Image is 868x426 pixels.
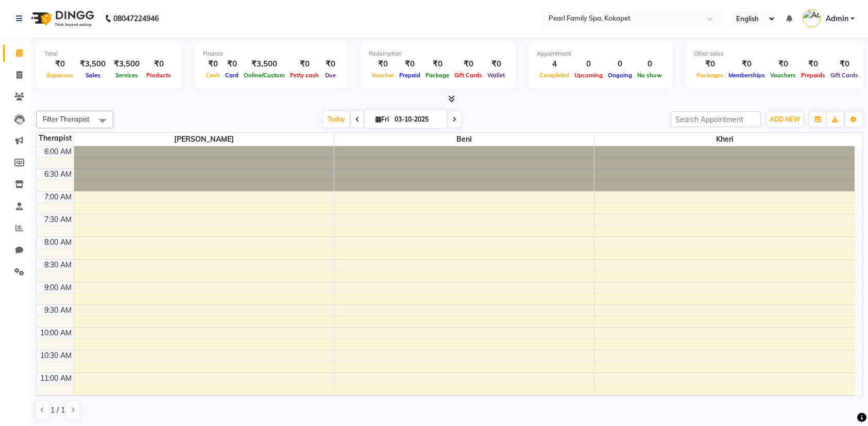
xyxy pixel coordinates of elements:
div: 0 [635,58,665,70]
div: Redemption [369,49,507,58]
div: ₹0 [423,58,452,70]
div: 8:00 AM [42,237,74,248]
span: Packages [694,72,726,79]
span: Card [223,72,241,79]
span: Kheri [594,133,855,146]
div: 6:00 AM [42,146,74,157]
div: ₹0 [798,58,828,70]
span: Gift Cards [828,72,861,79]
div: 11:30 AM [38,396,74,406]
div: 8:30 AM [42,260,74,270]
span: Due [322,72,338,79]
span: Expenses [44,72,76,79]
div: ₹0 [369,58,397,70]
span: Cash [203,72,223,79]
div: ₹0 [223,58,241,70]
div: Appointment [537,49,665,58]
div: ₹0 [287,58,321,70]
div: 11:00 AM [38,373,74,384]
span: No show [635,72,665,79]
span: ADD NEW [770,115,800,123]
div: Other sales [694,49,861,58]
div: 9:00 AM [42,282,74,293]
div: ₹0 [203,58,223,70]
div: Total [44,49,174,58]
div: 0 [605,58,635,70]
div: 10:00 AM [38,328,74,338]
div: ₹0 [321,58,339,70]
input: 2025-10-03 [392,112,443,127]
span: Wallet [485,72,507,79]
span: [PERSON_NAME] [74,133,334,146]
span: Completed [537,72,572,79]
div: 7:30 AM [42,214,74,225]
span: Today [324,111,349,127]
span: beni [334,133,594,146]
div: ₹0 [44,58,76,70]
div: ₹3,500 [110,58,144,70]
div: ₹3,500 [76,58,110,70]
span: Voucher [369,72,397,79]
div: ₹3,500 [241,58,287,70]
span: Vouchers [768,72,798,79]
span: Gift Cards [452,72,485,79]
span: Memberships [726,72,768,79]
div: 4 [537,58,572,70]
span: Petty cash [287,72,321,79]
div: ₹0 [485,58,507,70]
b: 08047224946 [113,4,159,33]
div: ₹0 [828,58,861,70]
div: ₹0 [452,58,485,70]
div: Therapist [37,133,74,144]
div: ₹0 [397,58,423,70]
div: Finance [203,49,339,58]
span: Online/Custom [241,72,287,79]
span: Filter Therapist [43,115,90,123]
span: 1 / 1 [50,405,65,416]
div: ₹0 [726,58,768,70]
div: 7:00 AM [42,192,74,202]
img: logo [26,4,97,33]
div: 0 [572,58,605,70]
span: Ongoing [605,72,635,79]
button: ADD NEW [767,112,803,127]
div: ₹0 [694,58,726,70]
div: ₹0 [768,58,798,70]
div: 6:30 AM [42,169,74,180]
input: Search Appointment [671,111,761,127]
div: ₹0 [144,58,174,70]
img: Admin [803,9,821,27]
span: Products [144,72,174,79]
span: Services [113,72,141,79]
span: Package [423,72,452,79]
span: Fri [373,115,392,123]
span: Admin [826,13,848,24]
div: 10:30 AM [38,350,74,361]
span: Sales [83,72,103,79]
span: Prepaids [798,72,828,79]
span: Prepaid [397,72,423,79]
span: Upcoming [572,72,605,79]
div: 9:30 AM [42,305,74,316]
